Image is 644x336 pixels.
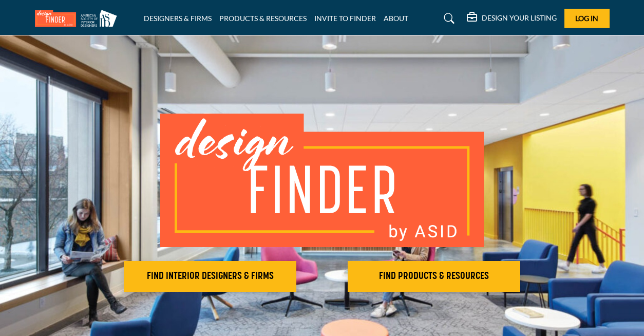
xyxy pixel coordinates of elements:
[351,270,517,283] h2: FIND PRODUCTS & RESOURCES
[127,270,293,283] h2: FIND INTERIOR DESIGNERS & FIRMS
[384,14,408,23] a: ABOUT
[160,114,484,247] img: image
[144,14,212,23] a: DESIGNERS & FIRMS
[348,261,520,292] button: FIND PRODUCTS & RESOURCES
[482,13,557,23] h5: DESIGN YOUR LISTING
[467,12,557,25] div: DESIGN YOUR LISTING
[575,14,598,23] span: Log In
[35,10,122,27] img: Site Logo
[434,10,461,27] a: Search
[219,14,307,23] a: PRODUCTS & RESOURCES
[314,14,376,23] a: INVITE TO FINDER
[124,261,296,292] button: FIND INTERIOR DESIGNERS & FIRMS
[564,9,610,28] button: Log In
